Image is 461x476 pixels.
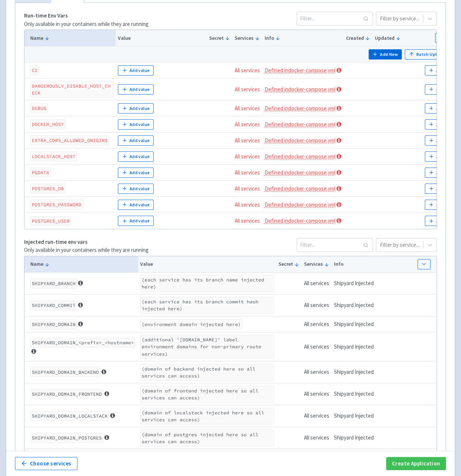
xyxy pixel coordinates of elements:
input: Filter... [297,12,373,26]
td: Shipyard Injected [332,332,376,361]
td: All services [233,149,262,165]
td: All services [233,100,262,116]
a: Defined indocker-compose.yml [265,67,335,74]
td: All services [302,405,332,427]
td: Shipyard Injected [332,383,376,405]
td: All services [233,116,262,133]
button: Add [425,103,448,114]
button: Add value [118,103,153,114]
a: Defined indocker-compose.yml [265,185,335,192]
td: Shipyard Injected [332,405,376,427]
th: Value [138,256,276,273]
code: SHIPYARD_COMMIT [30,300,77,310]
code: (additional '[DOMAIN_NAME]' label environment domains for non-primary route services) [140,335,274,358]
button: Add value [118,200,153,210]
button: Updated [375,34,401,42]
code: SHIPYARD_DOMAIN_POSTGRES [30,433,103,443]
button: Batch Upload [405,49,448,59]
p: Only available in your containers while they are running [24,20,149,28]
td: All services [233,213,262,229]
button: Add value [118,168,153,178]
td: All services [233,181,262,197]
code: SHIPYARD_BRANCH [30,279,77,288]
td: Shipyard Injected [332,361,376,383]
a: Defined indocker-compose.yml [265,137,335,144]
a: Defined indocker-compose.yml [265,86,335,93]
td: All services [233,78,262,100]
button: Services [304,260,329,268]
code: SHIPYARD_DOMAIN [30,319,77,329]
button: Add [425,216,448,226]
code: (each service has its branch commit hash injected here) [140,297,274,314]
button: Created [346,34,370,42]
button: Info [265,34,341,42]
button: Add [425,119,448,130]
code: DEBUG [30,103,48,113]
button: Services [235,34,260,42]
code: POSTGRES_USER [30,216,71,226]
a: Defined indocker-compose.yml [265,121,335,128]
td: Shipyard Injected [332,449,376,465]
code: DOCKER_HOST [30,119,65,129]
td: All services [233,165,262,181]
code: (domain of backend injected here so all services can access) [140,364,274,381]
td: All services [302,449,332,465]
code: (environment domain injected here) [140,319,242,329]
td: All services [302,272,332,294]
code: DANGEROUSLY_DISABLE_HOST_CHECK [30,81,114,98]
button: Secret [278,260,299,268]
button: Add [425,184,448,194]
p: Only available in your containers while they are running [24,246,149,254]
a: Defined indocker-compose.yml [265,217,335,224]
button: Add value [118,119,153,130]
code: (domain of frontend injected here so all services can access) [140,386,274,403]
a: Defined indocker-compose.yml [265,169,335,176]
td: All services [233,133,262,149]
td: All services [302,316,332,332]
button: Add value [118,65,153,76]
button: Add value [118,184,153,194]
code: PGDATA [30,168,51,177]
code: LOCALSTACK_HOST [30,151,77,161]
code: POSTGRES_DB [30,184,65,193]
button: Add [425,65,448,76]
button: Add value [118,84,153,95]
code: SHIPYARD_DOMAIN_BACKEND [30,367,100,377]
button: Add value [118,135,153,146]
button: Add [425,151,448,162]
code: (domain of postgres injected here so all services can access) [140,430,274,446]
button: Add value [118,216,153,226]
button: Name [30,34,114,42]
td: All services [302,383,332,405]
code: SHIPYARD_DOMAIN_<prefix>_<hostname> [30,338,135,348]
code: SHIPYARD_DOMAIN_FRONTEND [30,389,103,399]
button: Add value [118,151,153,162]
button: Add [425,200,448,210]
code: CI [30,65,39,75]
button: Choose services [15,457,77,470]
td: All services [302,361,332,383]
strong: Run-time Env Vars [24,12,68,19]
td: All services [302,332,332,361]
button: Add [425,168,448,178]
td: Shipyard Injected [332,272,376,294]
code: (each service has its branch name injected here) [140,275,274,292]
td: All services [302,427,332,449]
td: Shipyard Injected [332,427,376,449]
code: POSTGRES_PASSWORD [30,200,83,210]
code: EXTRA_CORS_ALLOWED_ORIGINS [30,135,109,145]
input: Filter... [297,238,373,252]
td: All services [302,294,332,316]
button: Create Application [386,457,446,470]
th: Info [332,256,376,273]
td: Shipyard Injected [332,294,376,316]
button: Add [425,84,448,95]
a: Defined indocker-compose.yml [265,153,335,160]
button: Add [425,135,448,146]
td: Shipyard Injected [332,316,376,332]
button: Add New [369,49,402,59]
a: Defined indocker-compose.yml [265,105,335,112]
th: Value [116,30,207,46]
td: All services [233,197,262,213]
code: SHIPYARD_DOMAIN_LOCALSTACK [30,411,109,421]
